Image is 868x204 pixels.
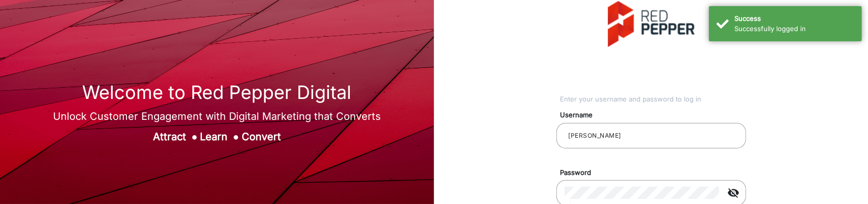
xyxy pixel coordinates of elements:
div: Success [734,14,854,24]
div: Enter your username and password to log in [560,94,746,105]
div: Attract Learn Convert [53,129,381,144]
div: Successfully logged in [734,24,854,34]
span: ● [233,131,239,143]
div: Unlock Customer Engagement with Digital Marketing that Converts [53,109,381,124]
mat-icon: visibility_off [722,187,746,199]
h1: Welcome to Red Pepper Digital [53,82,381,104]
input: Your username [565,130,738,142]
span: ● [191,131,197,143]
mat-label: Username [553,110,758,120]
mat-label: Password [553,168,758,178]
img: vmg-logo [608,1,695,47]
